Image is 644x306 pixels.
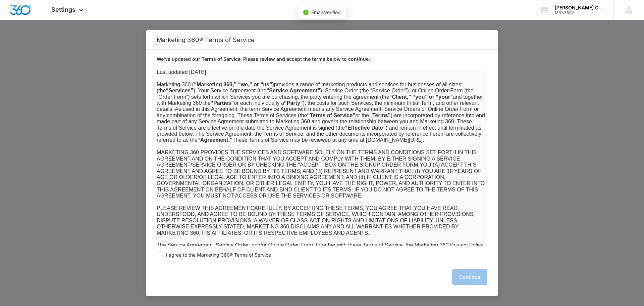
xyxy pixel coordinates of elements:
span: Marketing 360 ( provides a range of marketing products and services for businesses of all sizes (... [157,82,485,143]
h2: Marketing 360® Terms of Service [157,36,487,43]
div: account id [555,10,604,15]
span: Email Verified [311,9,341,15]
div: account name [555,5,604,10]
b: “Parties” [211,100,234,106]
span: MARKETING 360 PROVIDES THE SERVICES AND SOFTWARE SOLELY ON THE TERMS AND CONDITIONS SET FORTH IN ... [157,149,485,199]
p: We’ve updated our Terms of Service. Please review and accept the terms below to continue. [157,56,487,62]
b: “Services” [166,88,194,93]
b: “Effective Date” [345,125,386,131]
b: “Party” [284,100,303,106]
b: “Marketing 360,” “we,” or “us”) [194,82,274,87]
b: “Service Agreement” [266,88,320,93]
span: PLEASE REVIEW THIS AGREEMENT CAREFULLY. BY ACCEPTING THESE TERMS, YOU AGREE THAT YOU HAVE READ, U... [157,205,475,236]
button: Continue [452,269,487,285]
b: “Client,” “you” or “your” [389,94,453,100]
span: Last updated [DATE] [157,69,206,75]
span: I agree to the Marketing 360® Terms of Service [166,252,271,258]
span: The Service Agreement, Service Order, and/or Online Order Form, together with these Terms of Serv... [157,242,483,254]
b: “Agreement.” [198,137,232,143]
span: Settings [51,6,75,13]
span: check-circle [303,10,309,15]
b: “Terms of Service” [307,113,356,118]
b: Terms” [372,113,391,118]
